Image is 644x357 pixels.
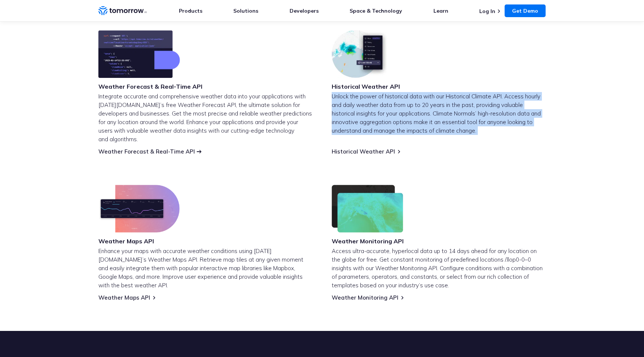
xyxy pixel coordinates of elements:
a: Space & Technology [350,7,402,14]
h3: Weather Monitoring API [332,237,404,245]
a: Weather Maps API [98,294,150,301]
a: Solutions [233,7,258,14]
a: Historical Weather API [332,148,395,155]
p: Unlock the power of historical data with our Historical Climate API. Access hourly and daily weat... [332,92,546,135]
a: Home link [98,5,147,16]
p: Integrate accurate and comprehensive weather data into your applications with [DATE][DOMAIN_NAME]... [98,92,312,143]
p: Enhance your maps with accurate weather conditions using [DATE][DOMAIN_NAME]’s Weather Maps API. ... [98,247,312,290]
a: Developers [290,7,319,14]
h3: Weather Maps API [98,237,180,245]
a: Log In [479,8,495,15]
p: Access ultra-accurate, hyperlocal data up to 14 days ahead for any location on the globe for free... [332,247,546,290]
h3: Weather Forecast & Real-Time API [98,82,202,91]
a: Products [179,7,202,14]
a: Weather Forecast & Real-Time API [98,148,195,155]
a: Get Demo [505,4,546,17]
h3: Historical Weather API [332,82,400,91]
a: Learn [433,7,448,14]
a: Weather Monitoring API [332,294,398,301]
